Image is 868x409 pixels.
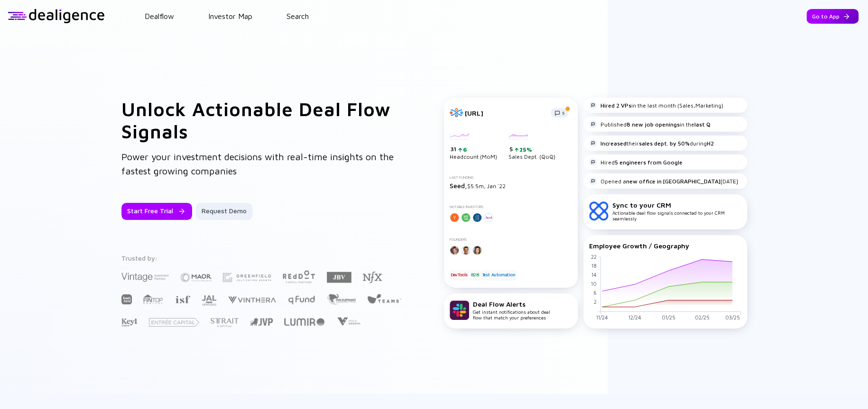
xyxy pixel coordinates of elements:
div: Deal Flow Alerts [473,300,550,308]
span: Seed, [450,182,467,190]
a: Dealflow [145,12,174,20]
div: DevTools [450,270,469,280]
img: Red Dot Capital Partners [282,268,315,284]
div: Get instant notifications about deal flow that match your preferences [473,300,550,320]
div: $5.5m, Jan `22 [450,182,572,190]
div: 25% [518,146,532,153]
tspan: 18 [591,263,596,269]
img: Greenfield Partners [223,273,271,282]
strong: Hired 2 VPs [600,102,631,109]
div: Trusted by: [121,254,403,262]
img: Israel Secondary Fund [175,295,190,303]
div: Hired [589,158,683,166]
img: Entrée Capital [149,318,199,327]
div: Founders [450,237,572,242]
div: 6 [462,146,467,153]
div: Sales Dept. (QoQ) [508,133,555,160]
strong: last Q [694,121,711,128]
button: Go to App [806,9,859,24]
div: Last Funding [450,175,572,180]
img: Vintage Investment Partners [121,272,169,282]
img: Key1 Capital [121,318,138,327]
tspan: 12/24 [628,314,641,320]
img: Viola Growth [336,317,361,326]
img: Maor Investments [180,270,212,285]
div: Opened a [DATE] [589,177,738,185]
a: Investor Map [208,12,252,20]
div: Headcount (MoM) [450,133,497,160]
button: Request Demo [196,203,252,220]
tspan: 11/24 [596,314,608,320]
strong: Increased [600,140,627,147]
div: Published in the [589,120,711,128]
h1: Unlock Actionable Deal Flow Signals [121,98,406,142]
img: JAL Ventures [202,295,216,306]
button: Start Free Trial [121,203,192,220]
img: Jerusalem Venture Partners [250,318,273,326]
span: Power your investment decisions with real-time insights on the fastest growing companies [121,151,394,176]
strong: sales dept. by 50% [639,140,690,147]
img: The Elephant [327,294,356,305]
img: Strait Capital [211,318,239,327]
tspan: 03/25 [725,314,740,320]
div: Test Automation [481,270,516,280]
strong: 5 engineers from Google [615,159,683,166]
tspan: 22 [591,254,596,260]
tspan: 10 [591,281,596,287]
tspan: 2 [593,299,596,305]
div: B2B [470,270,480,280]
img: FINTOP Capital [143,294,163,304]
tspan: 6 [593,290,596,296]
div: Sync to your CRM [612,201,741,209]
img: Team8 [367,293,401,303]
div: Actionable deal flow signals connected to your CRM seamlessly [612,201,741,221]
img: JBV Capital [327,271,351,283]
tspan: 14 [591,272,596,278]
strong: new office in [GEOGRAPHIC_DATA] [626,178,720,185]
div: in the last month (Sales,Marketing) [589,101,723,109]
img: NFX [363,272,382,283]
div: Employee Growth / Geography [589,242,741,250]
div: Notable Investors [450,205,572,209]
div: 5 [509,145,555,153]
div: 31 [451,145,497,153]
strong: H2 [707,140,714,147]
tspan: 02/25 [694,314,709,320]
img: Vinthera [228,295,276,304]
img: Q Fund [287,294,315,305]
div: their during [589,139,714,147]
div: [URL] [465,109,545,117]
img: Lumir Ventures [284,318,324,326]
tspan: 01/25 [661,314,675,320]
a: Search [286,12,309,20]
strong: 8 new job openings [627,121,680,128]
